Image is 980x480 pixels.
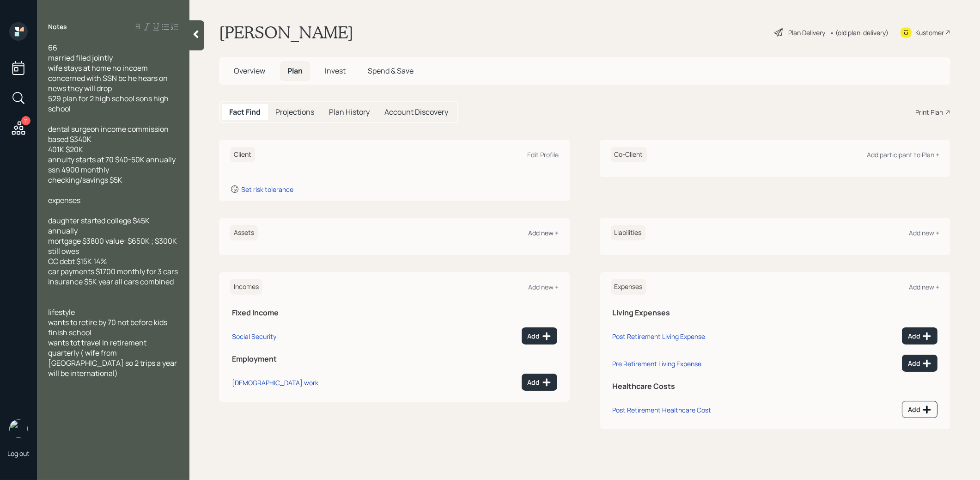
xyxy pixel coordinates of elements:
[230,279,262,295] h6: Incomes
[611,147,647,162] h6: Co-Client
[48,195,80,205] span: expenses
[528,150,559,159] div: Edit Profile
[529,228,559,237] div: Add new +
[902,401,937,418] button: Add
[48,215,178,287] span: daughter started college $45K annually mortgage $3800 value: $650K ; $300K still owes CC debt $15...
[48,307,178,378] span: lifestyle wants to retire by 70 not before kids finish school wants tot travel in retirement quar...
[522,374,557,391] button: Add
[48,22,67,31] label: Notes
[48,124,176,185] span: dental surgeon income commission based $340K 401K $20K annuity starts at 70 $40-50K annually ssn ...
[21,116,30,125] div: 11
[325,66,346,76] span: Invest
[48,43,170,114] span: 66 married filed jointly wife stays at home no incoem concerned with SSN bc he hears on news they...
[522,327,557,345] button: Add
[613,382,938,391] h5: Healthcare Costs
[613,406,712,414] div: Post Retirement Healthcare Cost
[232,355,557,363] h5: Employment
[7,449,30,458] div: Log out
[830,28,889,37] div: • (old plan-delivery)
[908,405,931,414] div: Add
[902,355,937,372] button: Add
[232,308,557,317] h5: Fixed Income
[287,66,303,76] span: Plan
[230,225,258,240] h6: Assets
[234,66,265,76] span: Overview
[909,228,939,237] div: Add new +
[613,332,706,341] div: Post Retirement Living Expense
[275,108,314,117] h5: Projections
[908,359,931,368] div: Add
[232,332,276,341] div: Social Security
[528,378,551,387] div: Add
[230,147,255,162] h6: Client
[528,332,551,341] div: Add
[329,108,370,117] h5: Plan History
[384,108,448,117] h5: Account Discovery
[232,378,318,387] div: [DEMOGRAPHIC_DATA] work
[219,22,353,43] h1: [PERSON_NAME]
[915,107,943,117] div: Print Plan
[902,327,937,345] button: Add
[613,308,938,317] h5: Living Expenses
[867,150,939,159] div: Add participant to Plan +
[908,332,931,341] div: Add
[368,66,414,76] span: Spend & Save
[241,185,293,194] div: Set risk tolerance
[611,279,646,295] h6: Expenses
[909,283,939,291] div: Add new +
[229,108,261,117] h5: Fact Find
[613,359,702,368] div: Pre Retirement Living Expense
[611,225,645,240] h6: Liabilities
[529,283,559,291] div: Add new +
[9,419,28,438] img: treva-nostdahl-headshot.png
[788,28,825,37] div: Plan Delivery
[915,28,944,37] div: Kustomer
